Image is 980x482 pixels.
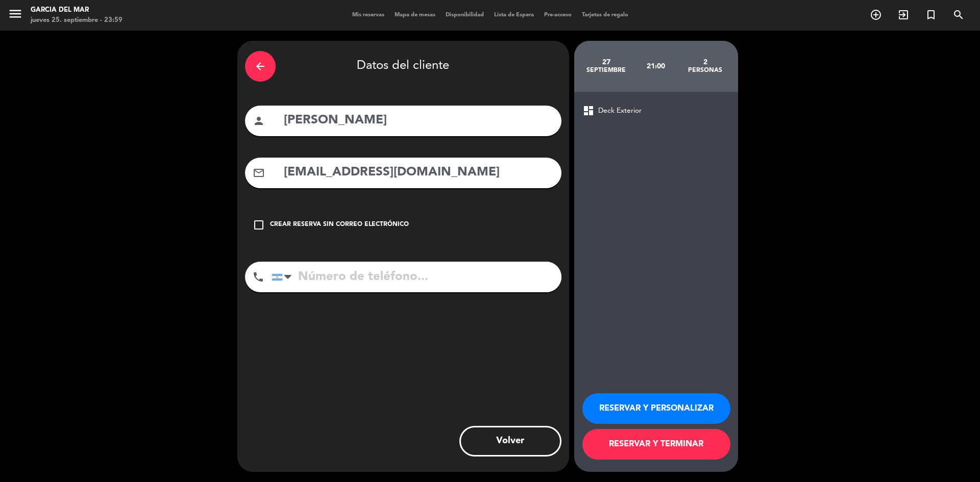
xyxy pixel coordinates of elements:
[245,48,561,84] div: Datos del cliente
[252,271,264,283] i: phone
[254,60,266,72] i: arrow_back
[347,12,389,18] span: Mis reservas
[577,12,633,18] span: Tarjetas de regalo
[582,393,730,424] button: RESERVAR Y PERSONALIZAR
[31,5,122,15] div: Garcia del Mar
[925,9,937,21] i: turned_in_not
[680,66,730,74] div: personas
[272,262,296,292] div: Argentina: +54
[253,219,265,231] i: check_box_outline_blank
[598,105,642,117] span: Deck Exterior
[680,58,730,66] div: 2
[270,220,409,230] div: Crear reserva sin correo electrónico
[539,12,577,18] span: Pre-acceso
[631,48,680,84] div: 21:00
[283,110,554,131] input: Nombre del cliente
[253,167,265,179] i: mail_outline
[582,58,631,66] div: 27
[8,6,23,25] button: menu
[272,262,561,292] input: Número de teléfono...
[31,15,122,26] div: jueves 25. septiembre - 23:59
[870,9,882,21] i: add_circle_outline
[897,9,910,21] i: exit_to_app
[582,105,595,117] span: dashboard
[283,162,554,183] input: Email del cliente
[253,115,265,127] i: person
[459,426,561,456] button: Volver
[440,12,489,18] span: Disponibilidad
[8,6,23,21] i: menu
[582,66,631,74] div: septiembre
[582,429,730,460] button: RESERVAR Y TERMINAR
[489,12,539,18] span: Lista de Espera
[389,12,440,18] span: Mapa de mesas
[952,9,965,21] i: search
